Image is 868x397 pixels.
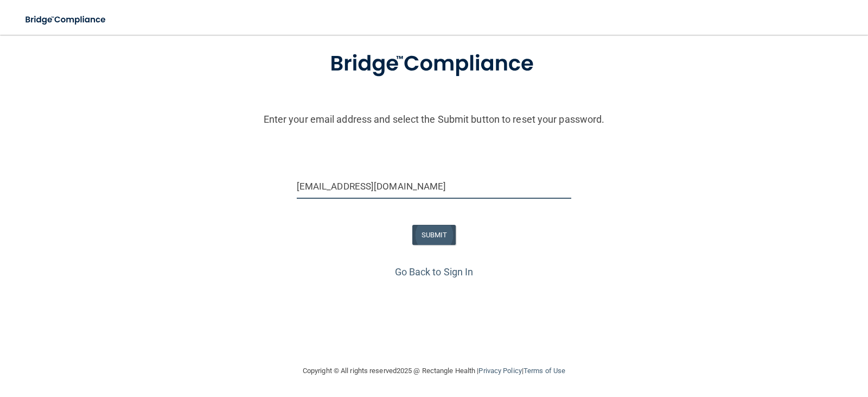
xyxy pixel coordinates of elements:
a: Terms of Use [524,367,565,375]
button: SUBMIT [412,225,456,245]
img: bridge_compliance_login_screen.278c3ca4.svg [16,9,116,31]
img: bridge_compliance_login_screen.278c3ca4.svg [308,36,560,92]
a: Go Back to Sign In [395,266,474,278]
a: Privacy Policy [478,367,521,375]
div: Copyright © All rights reserved 2025 @ Rectangle Health | | [236,354,632,388]
input: Email [297,174,572,199]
